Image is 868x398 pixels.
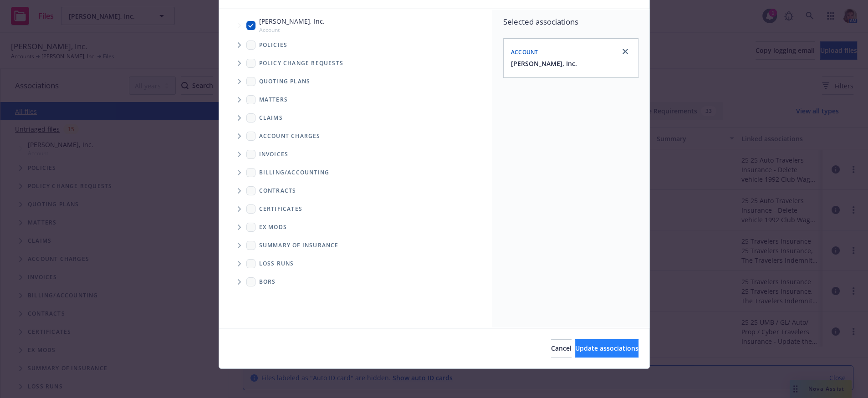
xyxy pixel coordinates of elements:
span: Summary of insurance [259,243,339,248]
span: Claims [259,115,283,121]
span: Cancel [551,344,572,352]
span: Account charges [259,133,321,139]
button: Cancel [551,339,572,357]
span: Loss Runs [259,261,294,266]
span: Certificates [259,206,302,212]
span: Ex Mods [259,225,287,230]
a: close [620,46,631,57]
div: Folder Tree Example [219,163,492,291]
span: Invoices [259,152,289,157]
span: Update associations [575,344,638,352]
div: Tree Example [219,15,492,163]
button: [PERSON_NAME], Inc. [511,59,577,68]
span: Policies [259,42,288,48]
span: Contracts [259,188,296,194]
span: Account [511,48,538,56]
span: Selected associations [503,16,638,27]
span: Billing/Accounting [259,170,330,175]
span: Policy change requests [259,61,343,66]
span: BORs [259,279,276,285]
span: Matters [259,97,288,102]
button: Update associations [575,339,638,357]
span: [PERSON_NAME], Inc. [259,16,325,26]
span: Quoting plans [259,79,311,84]
span: Account [259,26,325,34]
